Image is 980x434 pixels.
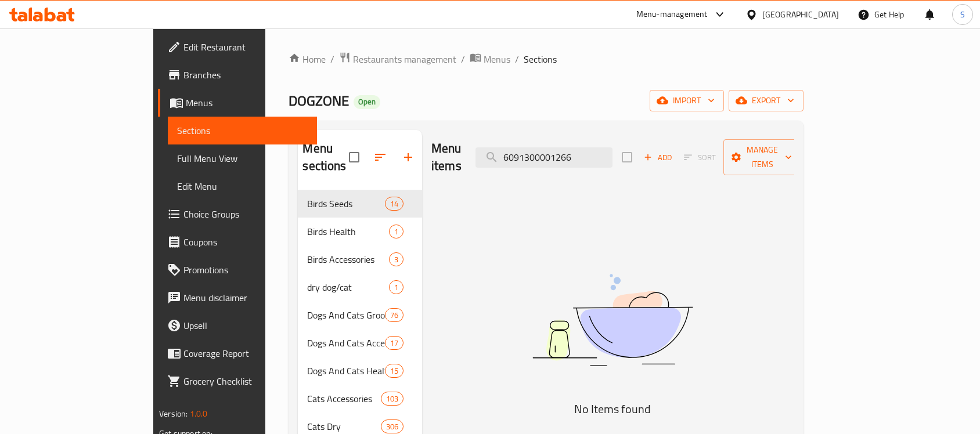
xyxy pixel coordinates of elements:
input: search [475,147,613,168]
span: Dogs And Cats Health [307,364,384,378]
div: [GEOGRAPHIC_DATA] [762,8,839,21]
h2: Menu items [431,140,462,175]
span: Branches [183,68,308,82]
a: Branches [158,61,317,89]
span: Menus [186,96,308,110]
span: Sections [177,124,308,138]
a: Full Menu View [168,144,317,172]
div: Birds Accessories3 [298,245,422,273]
a: Menus [470,52,510,67]
a: Grocery Checklist [158,367,317,395]
span: Grocery Checklist [183,374,308,388]
div: Menu-management [636,8,708,21]
button: export [729,90,804,111]
span: 76 [385,310,403,321]
div: items [385,308,403,322]
a: Upsell [158,312,317,339]
h5: No Items found [467,400,758,418]
span: Restaurants management [353,52,456,66]
div: Dogs And Cats Grooming76 [298,301,422,329]
span: Full Menu View [177,151,308,165]
div: items [385,364,403,378]
span: Menu disclaimer [183,291,308,305]
li: / [330,52,334,66]
span: 3 [390,254,403,265]
span: Edit Menu [177,179,308,193]
img: dish.svg [467,243,758,397]
span: Dogs And Cats Grooming [307,308,384,322]
div: Dogs And Cats Health15 [298,357,422,385]
div: Dogs And Cats Accessories [307,336,384,350]
span: Choice Groups [183,207,308,221]
span: dry dog/cat [307,280,388,294]
a: Coupons [158,228,317,256]
div: dry dog/cat1 [298,273,422,301]
div: Birds Health1 [298,218,422,245]
div: Birds Seeds14 [298,190,422,218]
a: Menus [158,89,317,117]
span: 17 [385,338,403,349]
span: Cats Accessories [307,392,380,406]
span: export [738,93,794,108]
a: Edit Restaurant [158,33,317,61]
span: DOGZONE [289,88,349,114]
span: Coupons [183,235,308,249]
li: / [461,52,465,66]
div: Open [354,95,380,109]
a: Promotions [158,256,317,284]
div: items [385,336,403,350]
div: items [381,392,403,406]
a: Restaurants management [339,52,456,67]
span: S [960,8,965,21]
a: Choice Groups [158,200,317,228]
span: Birds Health [307,225,388,238]
span: Sort sections [366,143,394,171]
span: Cats Dry [307,419,380,433]
span: import [659,93,715,108]
h2: Menu sections [302,140,349,175]
div: Dogs And Cats Accessories17 [298,329,422,357]
div: Cats Accessories103 [298,385,422,413]
a: Coverage Report [158,339,317,367]
span: Open [354,97,380,107]
a: Menu disclaimer [158,284,317,312]
span: Promotions [183,263,308,277]
li: / [515,52,519,66]
span: Select section first [676,149,723,167]
span: 103 [381,393,403,404]
a: Sections [168,117,317,144]
span: Menus [484,52,510,66]
span: 1 [390,226,403,237]
span: 14 [385,198,403,209]
button: Add [639,149,676,167]
span: 15 [385,366,403,377]
div: items [381,419,403,433]
span: Add item [639,149,676,167]
span: Edit Restaurant [183,40,308,54]
span: Coverage Report [183,346,308,360]
div: items [389,252,403,266]
div: items [389,280,403,294]
div: items [385,197,403,211]
a: Edit Menu [168,172,317,200]
button: Manage items [723,139,801,175]
span: 1.0.0 [190,406,208,421]
span: 306 [381,421,403,432]
span: 1 [390,282,403,293]
span: Birds Seeds [307,197,384,211]
span: Upsell [183,319,308,332]
button: import [650,90,724,111]
span: Sections [524,52,557,66]
div: Birds Accessories [307,252,388,266]
span: Select all sections [342,145,366,169]
div: items [389,225,403,238]
span: Add [642,151,673,164]
span: Manage items [733,143,792,172]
